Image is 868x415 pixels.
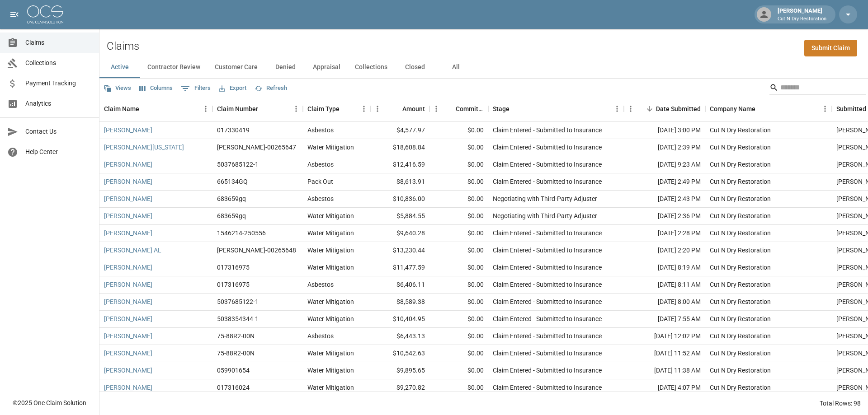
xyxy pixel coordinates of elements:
[140,56,208,78] button: Contractor Review
[429,225,488,242] div: $0.00
[307,211,354,220] div: Water Mitigation
[25,38,92,47] span: Claims
[137,81,175,95] button: Select columns
[429,259,488,276] div: $0.00
[5,5,24,23] button: open drawer
[258,103,271,115] button: Sort
[104,383,152,392] a: [PERSON_NAME]
[624,294,705,311] div: [DATE] 8:00 AM
[265,56,306,78] button: Denied
[624,156,705,173] div: [DATE] 9:23 AM
[710,211,771,220] div: Cut N Dry Restoration
[624,379,705,396] div: [DATE] 4:07 PM
[624,173,705,191] div: [DATE] 2:49 PM
[104,263,152,272] a: [PERSON_NAME]
[104,246,161,255] a: [PERSON_NAME] AL
[610,102,624,116] button: Menu
[435,56,476,78] button: All
[493,263,602,272] div: Claim Entered - Submitted to Insurance
[104,280,152,289] a: [PERSON_NAME]
[624,345,705,362] div: [DATE] 11:52 AM
[217,263,250,272] div: 017316975
[710,160,771,169] div: Cut N Dry Restoration
[624,259,705,276] div: [DATE] 8:19 AM
[429,173,488,191] div: $0.00
[624,96,705,121] div: Date Submitted
[307,383,354,392] div: Water Mitigation
[493,126,602,135] div: Claim Entered - Submitted to Insurance
[303,96,371,121] div: Claim Type
[104,349,152,358] a: [PERSON_NAME]
[99,96,212,121] div: Claim Name
[104,96,139,121] div: Claim Name
[429,311,488,328] div: $0.00
[710,349,771,358] div: Cut N Dry Restoration
[340,103,352,115] button: Sort
[395,56,435,78] button: Closed
[429,362,488,379] div: $0.00
[493,160,602,169] div: Claim Entered - Submitted to Insurance
[705,96,832,121] div: Company Name
[199,102,212,116] button: Menu
[429,96,488,121] div: Committed Amount
[429,276,488,294] div: $0.00
[371,259,429,276] div: $11,477.59
[217,211,246,220] div: 683659gq
[710,246,771,255] div: Cut N Dry Restoration
[624,328,705,345] div: [DATE] 12:02 PM
[710,297,771,306] div: Cut N Dry Restoration
[493,211,597,220] div: Negotiating with Third-Party Adjuster
[307,331,334,340] div: Asbestos
[429,122,488,139] div: $0.00
[390,103,402,115] button: Sort
[217,349,255,358] div: 75-88R2-00N
[25,127,92,136] span: Contact Us
[104,211,152,220] a: [PERSON_NAME]
[429,242,488,259] div: $0.00
[348,56,395,78] button: Collections
[429,102,443,116] button: Menu
[307,349,354,358] div: Water Mitigation
[371,96,429,121] div: Amount
[25,58,92,68] span: Collections
[104,143,184,152] a: [PERSON_NAME][US_STATE]
[101,81,133,95] button: Views
[217,177,248,186] div: 665134GQ
[493,143,602,152] div: Claim Entered - Submitted to Insurance
[710,194,771,203] div: Cut N Dry Restoration
[429,156,488,173] div: $0.00
[139,103,152,115] button: Sort
[371,156,429,173] div: $12,416.59
[371,294,429,311] div: $8,589.38
[307,246,354,255] div: Water Mitigation
[371,122,429,139] div: $4,577.97
[493,280,602,289] div: Claim Entered - Submitted to Insurance
[710,143,771,152] div: Cut N Dry Restoration
[217,297,259,306] div: 5037685122-1
[493,383,602,392] div: Claim Entered - Submitted to Insurance
[104,228,152,238] a: [PERSON_NAME]
[624,208,705,225] div: [DATE] 2:36 PM
[778,15,826,23] p: Cut N Dry Restoration
[710,331,771,340] div: Cut N Dry Restoration
[371,173,429,191] div: $8,613.91
[371,191,429,208] div: $10,836.00
[429,139,488,156] div: $0.00
[107,40,139,53] h2: Claims
[493,314,602,323] div: Claim Entered - Submitted to Insurance
[307,126,334,135] div: Asbestos
[217,383,250,392] div: 017316024
[307,297,354,306] div: Water Mitigation
[27,5,63,23] img: ocs-logo-white-transparent.png
[307,314,354,323] div: Water Mitigation
[307,366,354,375] div: Water Mitigation
[25,99,92,108] span: Analytics
[429,379,488,396] div: $0.00
[429,345,488,362] div: $0.00
[99,56,140,78] button: Active
[217,246,296,255] div: CAHO-00265648
[104,297,152,306] a: [PERSON_NAME]
[624,362,705,379] div: [DATE] 11:38 AM
[755,103,768,115] button: Sort
[289,102,303,116] button: Menu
